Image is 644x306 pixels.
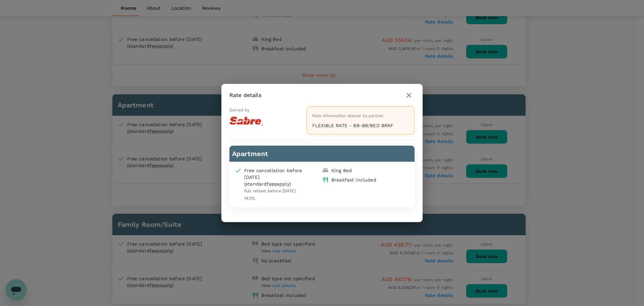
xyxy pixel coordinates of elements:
[229,116,263,126] img: 100-rate-logo
[312,122,409,129] p: FLEXIBLE RATE - BB-BB/BED BRKF
[244,189,296,201] span: Full refund before [DATE] 14:00.
[229,91,261,99] p: Rate details
[322,167,329,174] img: king-bed-icon
[331,176,376,183] div: Breakfast included
[331,167,352,174] div: King Bed
[267,181,277,187] span: fees
[229,108,250,112] span: Served by
[244,167,308,187] div: Free cancellation before [DATE] (standard apply)
[232,148,412,159] h6: Apartment
[312,113,384,118] span: Rate information shared by partner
